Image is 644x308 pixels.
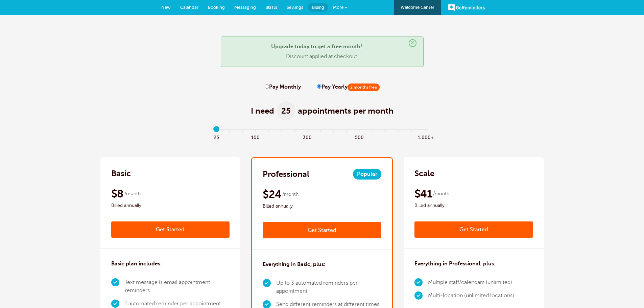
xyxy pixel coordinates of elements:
label: Pay Monthly [265,84,301,90]
p: Discount applied at checkout. [228,53,416,60]
span: 500 [353,133,366,141]
a: Get Started [263,222,381,238]
span: /month [124,190,141,198]
span: Calendar [180,5,198,10]
span: New [161,5,171,10]
span: /month [282,190,299,198]
span: Popular [353,169,381,180]
input: Pay Yearly2 months free [317,84,321,89]
span: More [333,5,343,10]
span: Billed annually [111,202,230,210]
span: 300 [301,133,314,141]
li: Text message & email appointment reminders [125,276,230,297]
a: Billing [308,3,328,12]
h3: Everything in Basic, plus: [263,260,326,268]
label: Pay Yearly [317,84,380,90]
input: Pay Monthly [265,84,269,89]
span: Messaging [234,5,256,10]
h2: Professional [263,169,309,180]
span: /month [433,190,449,198]
li: Up to 3 automated reminders per appointment [276,277,381,298]
span: Blasts [265,5,277,10]
span: 2 months free [348,84,380,91]
span: $8 [111,187,124,200]
span: Settings [287,5,303,10]
span: 100 [249,133,262,141]
span: × [409,39,416,47]
h2: Basic [111,168,131,179]
a: Get Started [111,221,230,238]
h3: Basic plan includes: [111,260,162,268]
span: Billed annually [263,202,381,210]
span: $41 [414,187,432,200]
span: I need [251,105,274,116]
span: 25 [277,101,295,120]
strong: Upgrade today to get a free month! [271,44,362,50]
span: $24 [263,188,281,201]
span: Booking [208,5,225,10]
span: Billed annually [414,202,533,210]
span: 25 [210,133,223,141]
span: appointments per month [298,105,393,116]
li: Multiple staff/calendars (unlimited) [428,276,514,289]
li: Multi-location (unlimited locations) [428,289,514,302]
span: 1,000+ [418,133,434,141]
h2: Scale [414,168,434,179]
h3: Everything in Professional, plus: [414,260,496,268]
a: Get Started [414,221,533,238]
span: Billing [312,5,324,10]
